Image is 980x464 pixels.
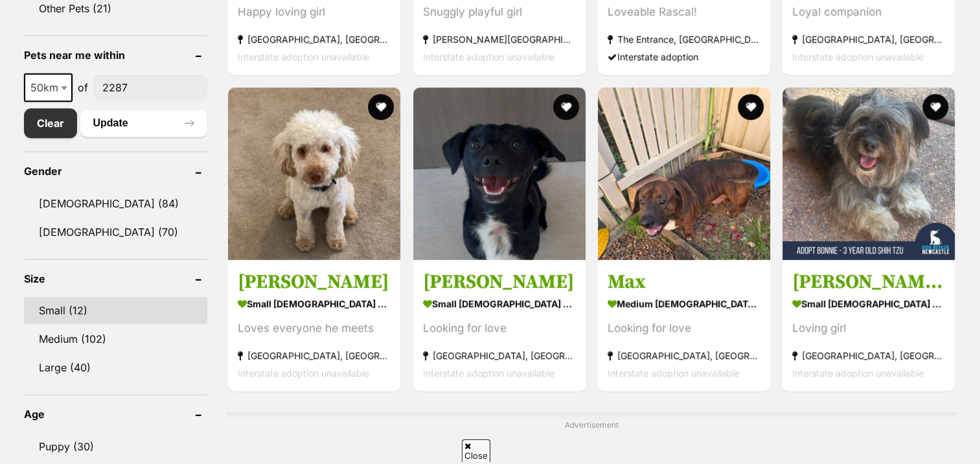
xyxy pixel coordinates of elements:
[228,87,400,260] img: Georgie - Poodle (Miniature) Dog
[24,273,208,284] header: Size
[80,110,208,136] button: Update
[228,260,400,391] a: [PERSON_NAME] small [DEMOGRAPHIC_DATA] Dog Loves everyone he meets [GEOGRAPHIC_DATA], [GEOGRAPHIC...
[24,49,208,61] header: Pets near me within
[24,297,208,324] a: Small (12)
[598,260,770,391] a: Max medium [DEMOGRAPHIC_DATA] Dog Looking for love [GEOGRAPHIC_DATA], [GEOGRAPHIC_DATA] Interstat...
[238,51,369,62] span: Interstate adoption unavailable
[792,30,945,48] strong: [GEOGRAPHIC_DATA], [GEOGRAPHIC_DATA]
[792,270,945,294] h3: [PERSON_NAME] - [DEMOGRAPHIC_DATA] Shih Tzu
[608,367,739,378] span: Interstate adoption unavailable
[792,367,924,378] span: Interstate adoption unavailable
[78,80,88,95] span: of
[792,3,945,21] div: Loyal companion
[24,108,77,138] a: Clear
[423,3,576,21] div: Snuggly playful girl
[598,87,770,260] img: Max - Dachshund x Boxer Dog
[792,51,924,62] span: Interstate adoption unavailable
[238,367,369,378] span: Interstate adoption unavailable
[423,367,554,378] span: Interstate adoption unavailable
[608,319,760,337] div: Looking for love
[369,94,394,120] button: favourite
[553,94,579,120] button: favourite
[24,408,208,420] header: Age
[792,319,945,337] div: Loving girl
[413,260,586,391] a: [PERSON_NAME] small [DEMOGRAPHIC_DATA] Dog Looking for love [GEOGRAPHIC_DATA], [GEOGRAPHIC_DATA] ...
[423,319,576,337] div: Looking for love
[24,190,208,217] a: [DEMOGRAPHIC_DATA] (84)
[238,3,391,21] div: Happy loving girl
[608,270,760,294] h3: Max
[782,87,955,260] img: Bonnie - 3 Year Old Shih Tzu - Shih Tzu Dog
[24,354,208,381] a: Large (40)
[423,347,576,364] strong: [GEOGRAPHIC_DATA], [GEOGRAPHIC_DATA]
[238,270,391,294] h3: [PERSON_NAME]
[238,347,391,364] strong: [GEOGRAPHIC_DATA], [GEOGRAPHIC_DATA]
[782,260,955,391] a: [PERSON_NAME] - [DEMOGRAPHIC_DATA] Shih Tzu small [DEMOGRAPHIC_DATA] Dog Loving girl [GEOGRAPHIC_...
[93,75,208,100] input: postcode
[24,218,208,246] a: [DEMOGRAPHIC_DATA] (70)
[238,319,391,337] div: Loves everyone he meets
[608,3,760,21] div: Loveable Rascal!
[423,270,576,294] h3: [PERSON_NAME]
[608,294,760,313] strong: medium [DEMOGRAPHIC_DATA] Dog
[423,51,554,62] span: Interstate adoption unavailable
[24,433,208,460] a: Puppy (30)
[923,94,949,120] button: favourite
[423,30,576,48] strong: [PERSON_NAME][GEOGRAPHIC_DATA], [GEOGRAPHIC_DATA]
[738,94,764,120] button: favourite
[462,439,490,462] span: Close
[413,87,586,260] img: Johnson - Chihuahua Dog
[608,48,760,65] div: Interstate adoption
[25,78,71,97] span: 50km
[238,30,391,48] strong: [GEOGRAPHIC_DATA], [GEOGRAPHIC_DATA]
[792,347,945,364] strong: [GEOGRAPHIC_DATA], [GEOGRAPHIC_DATA]
[24,165,208,177] header: Gender
[24,73,73,102] span: 50km
[24,325,208,353] a: Medium (102)
[608,347,760,364] strong: [GEOGRAPHIC_DATA], [GEOGRAPHIC_DATA]
[238,294,391,313] strong: small [DEMOGRAPHIC_DATA] Dog
[423,294,576,313] strong: small [DEMOGRAPHIC_DATA] Dog
[792,294,945,313] strong: small [DEMOGRAPHIC_DATA] Dog
[608,30,760,48] strong: The Entrance, [GEOGRAPHIC_DATA]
